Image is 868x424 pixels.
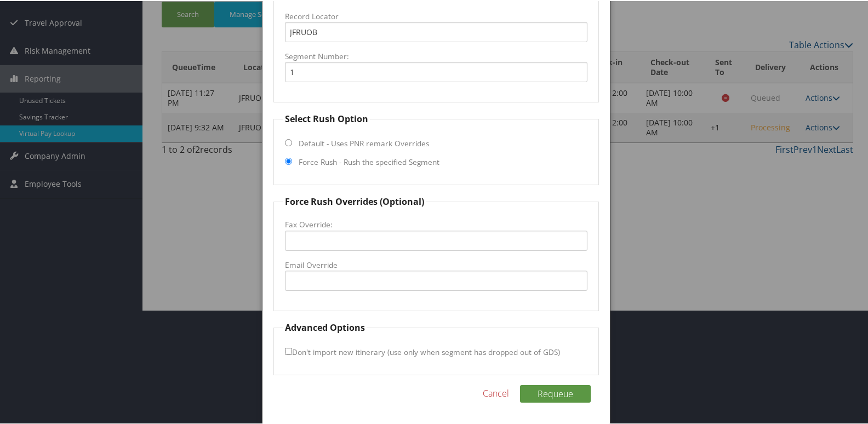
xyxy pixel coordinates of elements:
[520,384,591,402] button: Requeue
[285,10,588,21] label: Record Locator
[285,341,560,361] label: Don't import new itinerary (use only when segment has dropped out of GDS)
[283,320,367,333] legend: Advanced Options
[299,137,429,148] label: Default - Uses PNR remark Overrides
[285,218,588,229] label: Fax Override:
[299,156,439,167] label: Force Rush - Rush the specified Segment
[283,111,370,124] legend: Select Rush Option
[285,347,292,354] input: Don't import new itinerary (use only when segment has dropped out of GDS)
[285,50,588,61] label: Segment Number:
[483,386,509,399] a: Cancel
[283,194,426,207] legend: Force Rush Overrides (Optional)
[285,259,588,270] label: Email Override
